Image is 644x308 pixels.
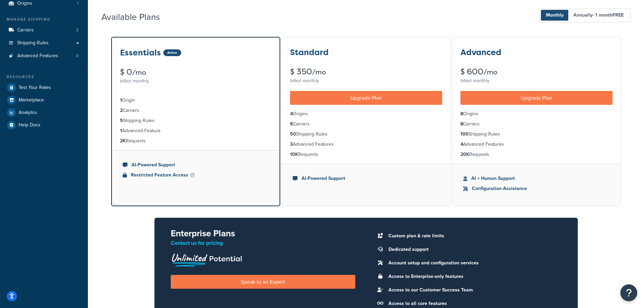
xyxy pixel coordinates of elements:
[5,24,83,37] a: Carriers 2
[290,141,293,148] strong: 3
[5,50,83,62] a: Advanced Features 0
[290,141,442,148] li: Advanced Features
[163,49,181,56] div: Active
[120,127,271,135] li: Advanced Feature
[290,120,442,128] li: Carriers
[290,151,442,158] li: Requests
[120,107,271,114] li: Carriers
[19,110,37,116] span: Analytics
[613,11,624,19] b: FREE
[539,8,630,22] button: Monthly Annually- 1 monthFREE
[5,17,83,22] div: Manage Shipping
[620,284,637,301] button: Open Resource Center
[120,107,123,114] strong: 2
[290,68,442,76] div: $ 350
[120,137,271,145] li: Requests
[120,97,271,104] li: Origin
[460,48,501,57] h3: Advanced
[171,229,355,238] h2: Enterprise Plans
[76,53,78,59] span: 0
[5,74,83,80] div: Resources
[460,141,463,148] strong: 4
[101,12,170,22] h2: Available Plans
[541,10,569,21] span: Monthly
[123,171,269,179] li: Restricted Feature Access
[19,122,41,128] span: Help Docs
[460,91,613,105] a: Upgrade Plan
[385,285,562,295] li: Access to our Customer Success Team
[120,137,126,144] strong: 2K
[5,119,83,131] a: Help Docs
[290,120,293,127] strong: 6
[463,185,610,192] li: Configuration Assistance
[290,48,329,57] h3: Standard
[120,48,161,57] h3: Essentials
[17,27,34,33] span: Carriers
[171,251,242,267] img: Unlimited Potential
[19,85,51,91] span: Test Your Rates
[385,258,562,268] li: Account setup and configuration services
[385,231,562,241] li: Custom plan & rate limits
[120,117,271,124] li: Shipping Rules
[120,117,123,124] strong: 5
[5,50,83,62] li: Advanced Features
[120,68,271,76] div: $ 0
[460,120,463,127] strong: 8
[76,27,78,33] span: 2
[290,91,442,105] a: Upgrade Plan
[120,97,122,104] strong: 1
[5,106,83,119] a: Analytics
[460,131,469,138] strong: 100
[290,151,298,158] strong: 10K
[5,24,83,37] li: Carriers
[19,97,44,103] span: Marketplace
[460,76,613,86] div: billed monthly
[385,272,562,281] li: Access to Enterprise-only features
[17,53,58,59] span: Advanced Features
[171,238,355,248] p: Contact us for pricing
[568,10,629,21] span: Annually
[290,110,442,118] li: Origins
[5,81,83,94] a: Test Your Rates
[460,110,463,117] strong: 8
[385,245,562,254] li: Dedicated support
[460,151,469,158] strong: 20K
[290,76,442,86] div: billed monthly
[5,94,83,106] a: Marketplace
[293,175,439,182] li: AI-Powered Support
[460,68,613,76] div: $ 600
[460,131,613,138] li: Shipping Rules
[17,1,32,6] span: Origins
[17,40,49,46] span: Shipping Rules
[290,131,296,138] strong: 50
[463,175,610,182] li: AI + Human Support
[312,67,326,77] small: /mo
[120,76,271,86] div: billed monthly
[460,110,613,118] li: Origins
[290,110,293,117] strong: 4
[123,161,269,169] li: AI-Powered Support
[120,127,122,134] strong: 1
[171,275,355,289] a: Speak to an Expert
[460,151,613,158] li: Requests
[483,67,497,77] small: /mo
[5,37,83,49] a: Shipping Rules
[77,1,78,6] span: 1
[593,11,624,19] span: - 1 month
[460,120,613,128] li: Carriers
[460,141,613,148] li: Advanced Features
[290,131,442,138] li: Shipping Rules
[132,68,146,77] small: /mo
